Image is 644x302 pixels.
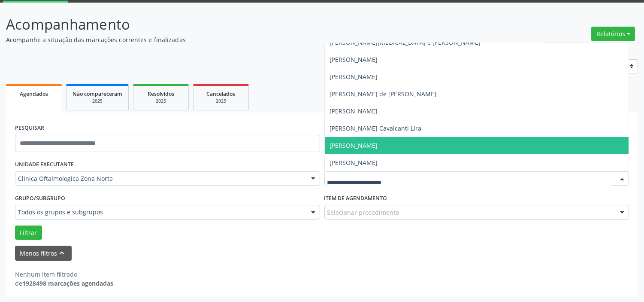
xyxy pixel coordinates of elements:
label: Item de agendamento [324,192,387,205]
p: Acompanhamento [6,14,448,35]
span: Todos os grupos e subgrupos [18,208,302,217]
span: Clinica Oftalmologica Zona Norte [18,174,302,183]
div: 2025 [139,98,182,104]
span: [PERSON_NAME] Cavalcanti Lira [330,124,422,132]
div: 2025 [200,98,242,104]
span: [PERSON_NAME] [330,107,378,115]
span: [PERSON_NAME] [330,159,378,167]
div: 2025 [73,98,122,104]
button: Filtrar [15,226,42,240]
span: [PERSON_NAME] [330,73,378,81]
strong: 1928498 marcações agendadas [22,279,113,287]
p: Acompanhe a situação das marcações correntes e finalizadas [6,35,448,44]
div: Nenhum item filtrado [15,270,113,279]
label: Grupo/Subgrupo [15,192,65,205]
div: de [15,279,113,288]
label: UNIDADE EXECUTANTE [15,158,74,171]
label: PESQUISAR [15,122,44,135]
button: Relatórios [591,27,635,41]
button: Menos filtroskeyboard_arrow_up [15,246,72,261]
span: [PERSON_NAME] [330,55,378,64]
span: Agendados [20,90,48,98]
i: keyboard_arrow_up [57,248,67,258]
span: Não compareceram [73,90,122,98]
span: Selecionar procedimento [327,208,399,217]
span: [PERSON_NAME] de [PERSON_NAME] [330,90,437,98]
span: Resolvidos [148,90,174,98]
span: Cancelados [207,90,236,98]
span: [PERSON_NAME] [330,141,378,149]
